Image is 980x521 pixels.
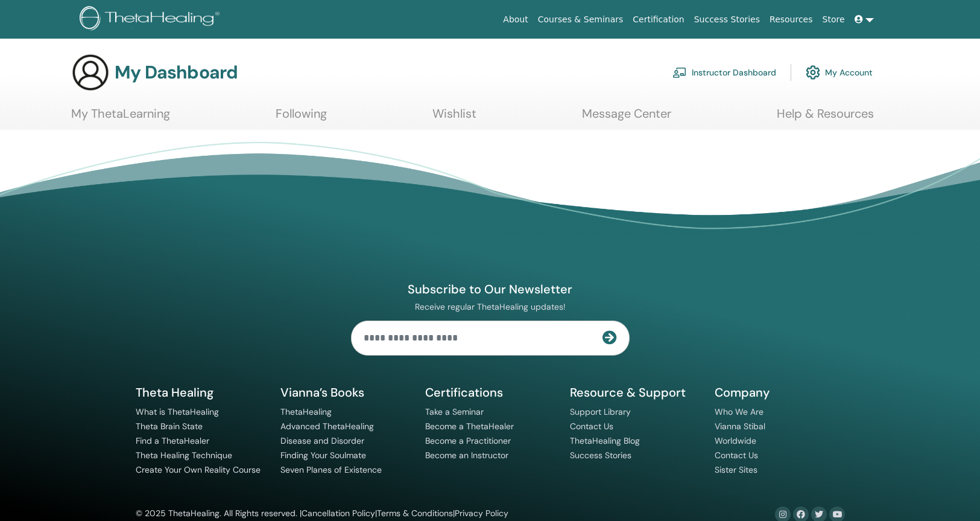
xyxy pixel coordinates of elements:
img: generic-user-icon.jpg [71,53,110,92]
a: Become an Instructor [425,450,508,461]
a: Privacy Policy [455,508,508,519]
a: Wishlist [432,106,476,130]
a: Theta Healing Technique [136,450,232,461]
a: Support Library [570,406,631,417]
img: chalkboard-teacher.svg [672,67,687,78]
img: cog.svg [806,62,820,83]
a: Success Stories [689,8,765,31]
a: Contact Us [715,450,758,461]
a: Become a ThetaHealer [425,421,514,432]
a: What is ThetaHealing [136,406,219,417]
a: Who We Are [715,406,763,417]
h5: Resource & Support [570,385,700,400]
a: Certification [628,8,689,31]
a: About [498,8,533,31]
a: Vianna Stibal [715,421,765,432]
a: Contact Us [570,421,613,432]
h5: Vianna’s Books [280,385,411,400]
a: Seven Planes of Existence [280,464,382,475]
a: Finding Your Soulmate [280,450,366,461]
div: © 2025 ThetaHealing. All Rights reserved. | | | [136,507,508,521]
a: Resources [765,8,818,31]
a: Find a ThetaHealer [136,435,209,446]
a: Disease and Disorder [280,435,364,446]
h3: My Dashboard [115,62,238,83]
h5: Certifications [425,385,555,400]
a: Sister Sites [715,464,757,475]
a: ThetaHealing Blog [570,435,640,446]
a: Help & Resources [777,106,874,130]
h4: Subscribe to Our Newsletter [351,281,630,297]
a: Advanced ThetaHealing [280,421,374,432]
a: Courses & Seminars [533,8,628,31]
a: Theta Brain State [136,421,203,432]
a: Cancellation Policy [302,508,375,519]
a: Following [276,106,327,130]
a: ThetaHealing [280,406,332,417]
a: My ThetaLearning [71,106,170,130]
a: Instructor Dashboard [672,59,776,86]
a: Create Your Own Reality Course [136,464,261,475]
a: Store [818,8,850,31]
a: Terms & Conditions [377,508,453,519]
h5: Company [715,385,845,400]
h5: Theta Healing [136,385,266,400]
a: Message Center [582,106,671,130]
a: My Account [806,59,873,86]
a: Become a Practitioner [425,435,511,446]
img: logo.png [80,6,224,33]
p: Receive regular ThetaHealing updates! [351,301,630,312]
a: Take a Seminar [425,406,484,417]
a: Worldwide [715,435,756,446]
a: Success Stories [570,450,631,461]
